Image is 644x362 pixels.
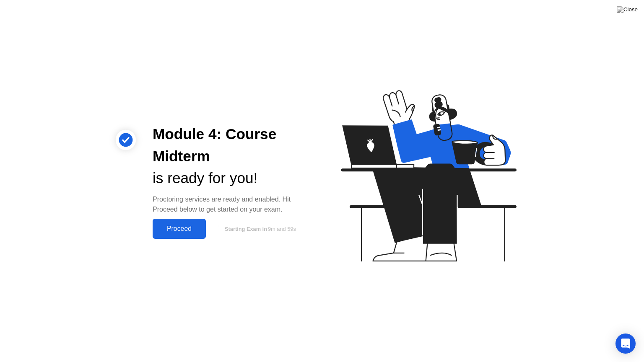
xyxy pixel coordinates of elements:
[153,167,309,189] div: is ready for you!
[268,226,296,232] span: 9m and 59s
[615,334,636,354] div: Open Intercom Messenger
[155,225,203,233] div: Proceed
[617,6,638,13] img: Close
[153,123,309,168] div: Module 4: Course Midterm
[153,194,309,215] div: Proctoring services are ready and enabled. Hit Proceed below to get started on your exam.
[210,221,309,237] button: Starting Exam in9m and 59s
[153,219,206,239] button: Proceed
